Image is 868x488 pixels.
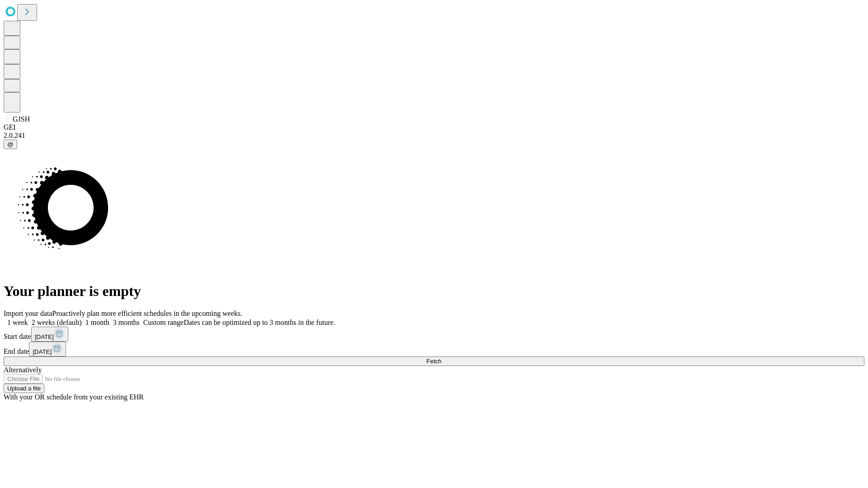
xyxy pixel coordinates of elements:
span: [DATE] [35,333,54,340]
span: 1 month [85,319,109,326]
span: 2 weeks (default) [32,319,82,326]
span: Custom range [143,319,184,326]
span: With your OR schedule from your existing EHR [4,393,144,401]
div: GEI [4,123,864,131]
div: Start date [4,327,864,342]
span: 3 months [113,319,140,326]
button: Fetch [4,357,864,366]
h1: Your planner is empty [4,283,864,300]
span: @ [7,141,14,148]
div: 2.0.241 [4,131,864,140]
button: @ [4,140,17,149]
span: [DATE] [33,348,52,355]
div: End date [4,342,864,357]
span: Fetch [426,358,441,365]
span: Dates can be optimized up to 3 months in the future. [184,319,335,326]
button: Upload a file [4,384,44,393]
span: 1 week [7,319,28,326]
span: Alternatively [4,366,42,374]
span: Proactively plan more efficient schedules in the upcoming weeks. [52,310,242,317]
button: [DATE] [31,327,68,342]
span: GJSH [13,115,30,123]
button: [DATE] [29,342,66,357]
span: Import your data [4,310,52,317]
